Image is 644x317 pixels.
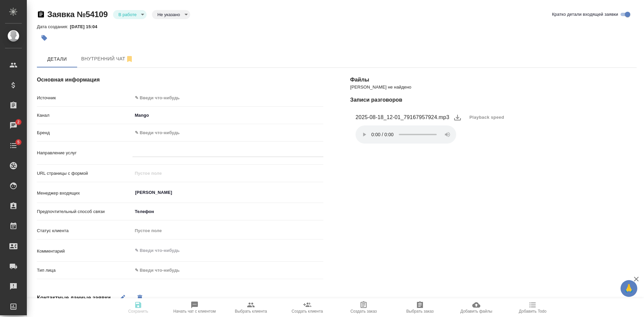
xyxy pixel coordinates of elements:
div: ✎ Введи что-нибудь [132,265,260,276]
a: 2 [2,117,25,134]
p: [PERSON_NAME] не найдено [350,84,637,91]
span: Создать заказ [351,309,377,314]
button: 🙏 [621,280,637,297]
h4: Записи разговоров [350,96,637,104]
span: Создать клиента [291,309,323,314]
span: Кратко детали входящей заявки [552,11,618,18]
p: Менеджер входящих [37,190,132,197]
p: Дата создания: [37,24,70,29]
button: Создать заказ [335,298,392,317]
a: Заявка №54109 [47,10,108,19]
a: 5 [2,137,25,154]
p: URL страницы с формой [37,170,132,177]
button: Playback [466,110,508,125]
button: Добавить тэг [37,31,52,45]
figcaption: 2025-08-18_12-01_79167957924.mp3 [356,113,449,121]
p: Статус клиента [37,227,132,234]
h4: Файлы [350,76,637,84]
h4: Основная информация [37,76,323,84]
span: Выбрать клиента [235,309,267,314]
p: Бренд [37,129,132,136]
div: Пустое поле [132,225,323,236]
button: download [449,109,466,125]
p: Комментарий [37,248,132,255]
span: 🙏 [623,281,635,296]
span: Добавить файлы [460,309,492,314]
button: Выбрать заказ [392,298,448,317]
span: Сохранить [128,309,148,314]
button: Не указано [155,12,182,17]
div: Mango [132,110,323,121]
button: Скопировать ссылку [37,10,45,18]
button: Добавить Todo [504,298,561,317]
span: Добавить Todo [519,309,546,314]
svg: Отписаться [125,55,133,63]
button: Редактировать [114,290,130,306]
span: Детали [41,55,73,63]
div: ✎ Введи что-нибудь [132,92,323,104]
div: Телефон [132,206,323,217]
span: Выбрать заказ [406,309,433,314]
div: Пустое поле [135,227,315,234]
button: В работе [116,12,139,17]
div: В работе [152,10,190,19]
p: [DATE] 15:04 [70,24,102,29]
button: Выбрать клиента [223,298,279,317]
div: ✎ Введи что-нибудь [132,127,323,139]
div: ✎ Введи что-нибудь [135,267,252,274]
span: Начать чат с клиентом [173,309,216,314]
div: ✎ Введи что-нибудь [135,95,315,101]
p: Канал [37,112,132,119]
p: Источник [37,95,132,101]
h4: Контактные данные заявки [37,294,111,302]
button: Добавить файлы [448,298,504,317]
button: Начать чат с клиентом [166,298,223,317]
p: Направление услуг [37,150,132,156]
button: Создать клиента [279,298,335,317]
div: ✎ Введи что-нибудь [135,129,315,136]
button: Сохранить [110,298,166,317]
button: Удалить [132,290,148,306]
div: В работе [113,10,147,19]
span: 5 [13,139,23,146]
audio: Ваш браузер не поддерживает элемент . [356,125,456,144]
input: Пустое поле [132,168,323,178]
p: Тип лица [37,267,132,274]
span: Внутренний чат [81,55,133,63]
button: Open [320,192,321,193]
span: 2 [13,119,23,125]
span: Playback speed [470,114,504,121]
p: Предпочтительный способ связи [37,208,132,215]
